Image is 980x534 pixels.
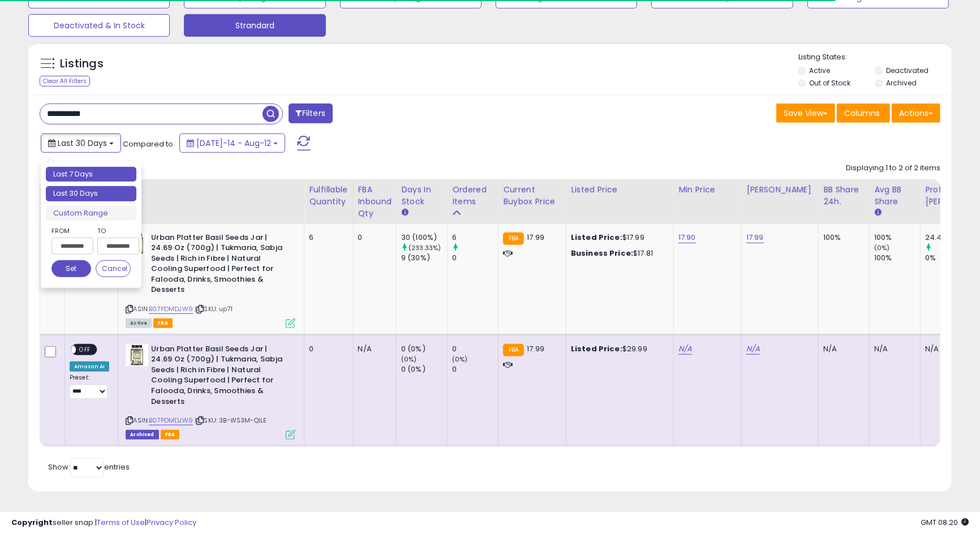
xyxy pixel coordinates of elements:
[503,232,524,245] small: FBA
[527,232,544,243] span: 17.99
[96,260,131,277] button: Cancel
[678,232,696,243] a: 17.90
[358,344,388,354] div: N/A
[126,430,158,440] span: Listings that have been deleted from Seller Central
[46,206,136,221] li: Custom Range
[123,184,299,196] div: Title
[309,344,344,354] div: 0
[503,344,524,356] small: FBA
[571,232,622,243] b: Listed Price:
[196,137,271,149] span: [DATE]-14 - Aug-12
[51,260,91,277] button: Set
[401,355,417,364] small: (0%)
[149,416,193,425] a: B07PDMDJW9
[70,361,109,372] div: Amazon AI
[678,343,692,355] a: N/A
[452,364,498,374] div: 0
[76,344,94,354] span: OFF
[28,14,170,37] button: Deactivated & In Stock
[60,56,104,72] h5: Listings
[837,104,890,123] button: Columns
[401,184,442,208] div: Days In Stock
[153,318,173,328] span: FBA
[126,232,295,327] div: ASIN:
[41,133,121,153] button: Last 30 Days
[401,232,447,243] div: 30 (100%)
[571,248,633,259] b: Business Price:
[126,344,295,438] div: ASIN:
[823,344,861,354] div: N/A
[452,184,493,208] div: Ordered Items
[921,517,969,528] span: 2025-09-12 08:20 GMT
[195,304,233,313] span: | SKU: up71
[452,355,468,364] small: (0%)
[151,232,289,298] b: Urban Platter Basil Seeds Jar | 24.69 Oz (700g) | Tukmaria, Sabja Seeds | Rich in Fibre | Natural...
[571,343,622,354] b: Listed Price:
[149,304,193,314] a: B07PDMDJW9
[452,232,498,243] div: 6
[40,76,90,87] div: Clear All Filters
[809,78,850,88] label: Out of Stock
[358,232,388,243] div: 0
[452,253,498,263] div: 0
[746,184,814,196] div: [PERSON_NAME]
[401,344,447,354] div: 0 (0%)
[886,78,917,88] label: Archived
[452,344,498,354] div: 0
[11,517,53,528] strong: Copyright
[886,66,929,75] label: Deactivated
[823,232,861,243] div: 100%
[874,208,881,218] small: Avg BB Share.
[11,518,196,528] div: seller snap | |
[147,517,196,528] a: Privacy Policy
[184,14,325,37] button: Strandard
[874,253,920,263] div: 100%
[401,208,408,218] small: Days In Stock.
[409,243,441,252] small: (233.33%)
[892,104,940,123] button: Actions
[151,344,289,410] b: Urban Platter Basil Seeds Jar | 24.69 Oz (700g) | Tukmaria, Sabja Seeds | Rich in Fibre | Natural...
[503,184,561,208] div: Current Buybox Price
[46,186,136,201] li: Last 30 Days
[179,133,285,153] button: [DATE]-14 - Aug-12
[844,107,880,119] span: Columns
[97,517,145,528] a: Terms of Use
[401,364,447,374] div: 0 (0%)
[123,139,175,149] span: Compared to:
[126,344,148,367] img: 51Xc2Ey8HEL._SL40_.jpg
[678,184,737,196] div: Min Price
[70,374,109,399] div: Preset:
[126,318,152,328] span: All listings currently available for purchase on Amazon
[401,253,447,263] div: 9 (30%)
[195,416,267,425] span: | SKU: 3B-WS3M-QILE
[46,167,136,182] li: Last 7 Days
[809,66,830,75] label: Active
[823,184,865,208] div: BB Share 24h.
[289,104,333,123] button: Filters
[527,343,544,354] span: 17.99
[874,232,920,243] div: 100%
[97,225,131,236] label: To
[58,137,107,149] span: Last 30 Days
[874,184,915,208] div: Avg BB Share
[161,430,180,440] span: FBA
[746,343,760,355] a: N/A
[571,344,665,354] div: $29.99
[571,232,665,243] div: $17.99
[846,163,940,174] div: Displaying 1 to 2 of 2 items
[874,243,890,252] small: (0%)
[798,52,952,63] p: Listing States:
[874,344,912,354] div: N/A
[48,462,130,472] span: Show: entries
[571,248,665,259] div: $17.81
[51,225,91,236] label: From
[309,184,348,208] div: Fulfillable Quantity
[571,184,669,196] div: Listed Price
[746,232,764,243] a: 17.99
[776,104,835,123] button: Save View
[309,232,344,243] div: 6
[358,184,392,219] div: FBA inbound Qty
